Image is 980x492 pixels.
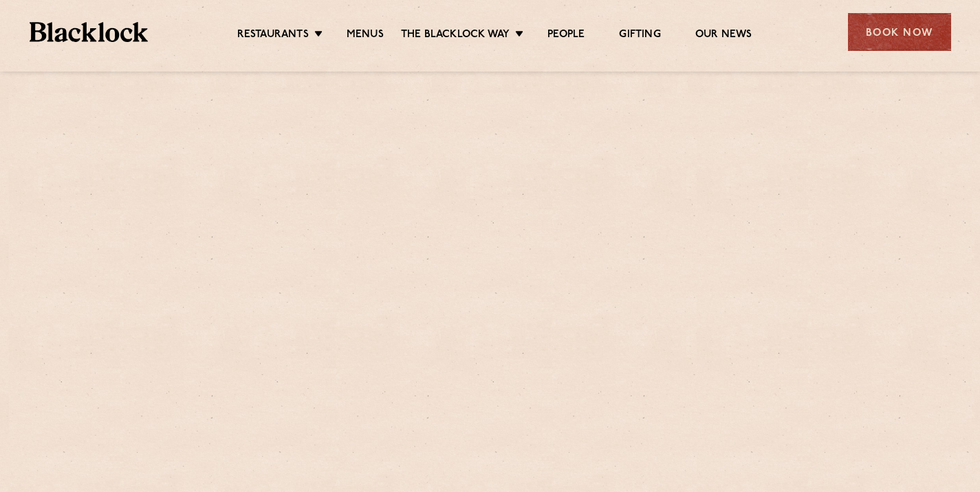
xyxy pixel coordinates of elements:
[619,28,660,43] a: Gifting
[695,28,752,43] a: Our News
[848,13,951,51] div: Book Now
[347,28,384,43] a: Menus
[30,22,149,42] img: BL_Textured_Logo-footer-cropped.svg
[237,28,309,43] a: Restaurants
[547,28,585,43] a: People
[401,28,510,43] a: The Blacklock Way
